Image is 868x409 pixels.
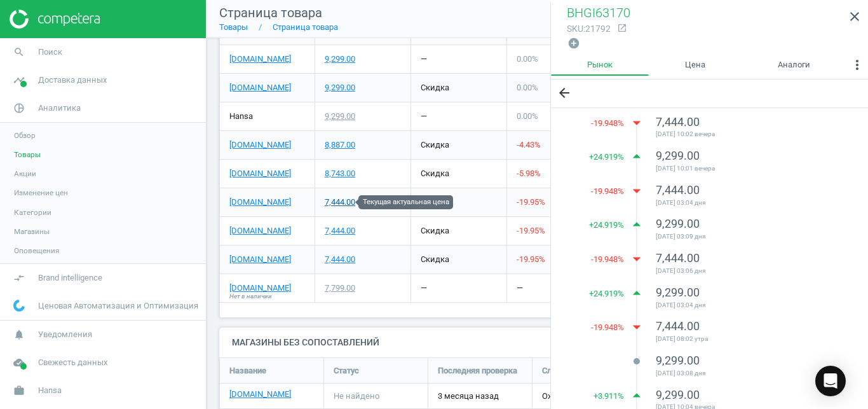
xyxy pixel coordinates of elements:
[567,5,630,20] span: BHGI63170
[325,111,355,122] div: 9,299.00
[656,301,836,310] span: [DATE] 03:04 дня
[593,391,624,402] span: + 3.911 %
[358,195,453,209] div: Текущая актуальная цена
[656,232,836,241] span: [DATE] 03:09 дня
[815,366,846,396] div: Open Intercom Messenger
[656,251,700,265] span: 7,444.00
[517,140,541,149] span: -4.43 %
[438,391,522,402] span: 3 месяца назад
[656,130,836,139] span: [DATE] 10:02 вечера
[847,9,862,24] i: close
[219,5,322,20] span: Страница товара
[656,198,836,207] span: [DATE] 03:04 дня
[38,74,107,86] span: Доставка данных
[14,169,36,179] span: Акции
[7,68,31,92] i: timeline
[7,266,31,290] i: compare_arrows
[14,149,41,160] span: Товары
[438,365,517,377] span: Последняя проверка
[7,378,31,403] i: work
[656,286,700,299] span: 9,299.00
[229,197,291,208] a: [DOMAIN_NAME]
[14,130,36,141] span: Обзор
[421,282,427,294] div: —
[421,140,449,149] span: скидка
[517,254,545,264] span: -19.95 %
[617,23,627,33] i: open_in_new
[627,317,646,336] i: arrow_drop_down
[334,391,379,402] span: Не найдено
[421,83,449,92] span: скидка
[517,111,538,121] span: 0.00 %
[656,183,700,197] span: 7,444.00
[656,164,836,173] span: [DATE] 10:01 вечера
[627,181,646,200] i: arrow_drop_down
[627,284,646,303] i: arrow_drop_up
[551,54,649,76] a: Рынок
[229,225,291,237] a: [DOMAIN_NAME]
[850,57,865,73] i: more_vert
[325,168,355,179] div: 8,743.00
[38,300,198,312] span: Ценовая Автоматизация и Оптимизация
[517,226,545,235] span: -19.95 %
[611,23,627,34] a: open_in_new
[589,151,624,163] span: + 24.919 %
[421,254,449,264] span: скидка
[38,102,81,114] span: Аналитика
[551,80,578,107] button: arrow_back
[656,115,700,128] span: 7,444.00
[10,10,100,29] img: ajHJNr6hYgQAAAAASUVORK5CYII=
[38,385,62,396] span: Hansa
[633,357,641,365] i: lens
[591,118,624,129] span: -19.948 %
[421,169,449,178] span: скидка
[273,22,338,32] a: Страница товара
[229,53,291,65] a: [DOMAIN_NAME]
[325,225,355,237] div: 7,444.00
[7,322,31,347] i: notifications
[229,82,291,94] a: [DOMAIN_NAME]
[517,197,545,207] span: -19.95 %
[589,288,624,300] span: + 24.919 %
[7,40,31,64] i: search
[229,254,291,265] a: [DOMAIN_NAME]
[517,169,541,178] span: -5.98 %
[656,354,700,367] span: 9,299.00
[542,391,585,402] span: Ожидается
[325,53,355,65] div: 9,299.00
[627,249,646,268] i: arrow_drop_down
[7,96,31,120] i: pie_chart_outlined
[14,188,68,198] span: Изменение цен
[567,23,611,35] div: : 21792
[38,329,92,340] span: Уведомления
[325,139,355,151] div: 8,887.00
[325,197,355,208] div: 7,444.00
[591,254,624,265] span: -19.948 %
[325,254,355,265] div: 7,444.00
[542,365,625,377] span: Следующая проверка
[14,207,51,218] span: Категории
[13,300,25,312] img: wGWNvw8QSZomAAAAABJRU5ErkJggg==
[229,168,291,179] a: [DOMAIN_NAME]
[38,357,107,368] span: Свежесть данных
[229,389,291,400] a: [DOMAIN_NAME]
[229,139,291,151] a: [DOMAIN_NAME]
[7,350,31,375] i: cloud_done
[219,328,855,357] h4: Магазины без сопоставлений
[627,386,646,405] i: arrow_drop_up
[229,111,253,122] span: Hansa
[229,292,272,301] span: Нет в наличии
[627,215,646,234] i: arrow_drop_up
[589,219,624,231] span: + 24.919 %
[591,186,624,197] span: -19.948 %
[517,83,538,92] span: 0.00 %
[14,226,50,237] span: Магазины
[656,369,836,378] span: [DATE] 03:08 дня
[846,54,868,80] button: more_vert
[38,272,102,284] span: Brand intelligence
[656,388,700,401] span: 9,299.00
[38,46,62,58] span: Поиск
[421,226,449,235] span: скидка
[656,335,836,343] span: [DATE] 08:02 утра
[325,82,355,94] div: 9,299.00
